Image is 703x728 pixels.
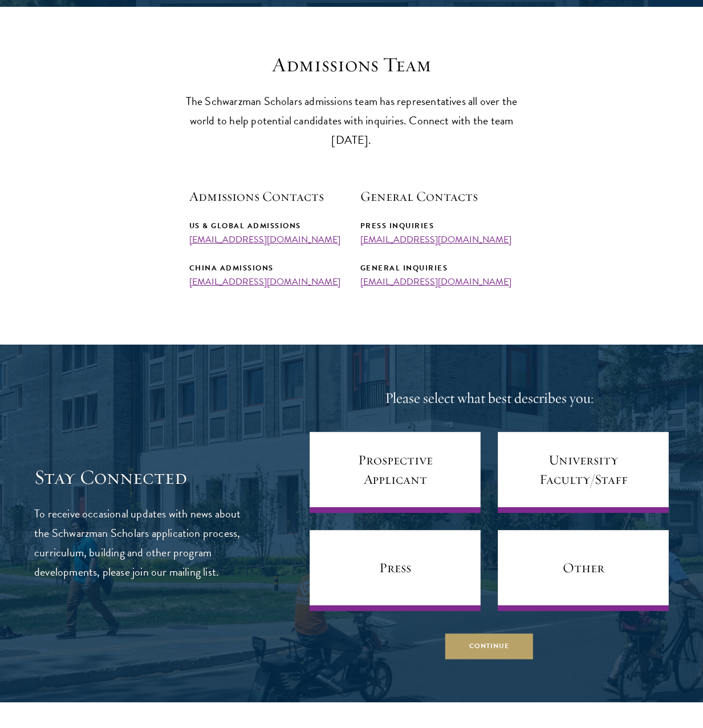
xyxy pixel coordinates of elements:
[175,91,529,149] p: The Schwarzman Scholars admissions team has representatives all over the world to help potential ...
[360,220,514,232] div: Press Inquiries
[310,530,481,611] a: Press
[498,530,669,611] a: Other
[360,187,514,206] h5: General Contacts
[189,233,340,246] a: [EMAIL_ADDRESS][DOMAIN_NAME]
[189,262,343,274] div: China Admissions
[498,432,669,513] a: University Faculty/Staff
[34,504,248,581] p: To receive occasional updates with news about the Schwarzman Scholars application process, curric...
[189,275,340,289] a: [EMAIL_ADDRESS][DOMAIN_NAME]
[34,465,248,490] h3: Stay Connected
[360,262,514,274] div: General Inquiries
[360,275,511,289] a: [EMAIL_ADDRESS][DOMAIN_NAME]
[175,52,529,77] h3: Admissions Team
[445,634,533,660] button: Continue
[310,432,481,513] a: Prospective Applicant
[310,387,669,409] h4: Please select what best describes you:
[360,233,511,246] a: [EMAIL_ADDRESS][DOMAIN_NAME]
[189,220,343,232] div: US & Global Admissions
[189,187,343,206] h5: Admissions Contacts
